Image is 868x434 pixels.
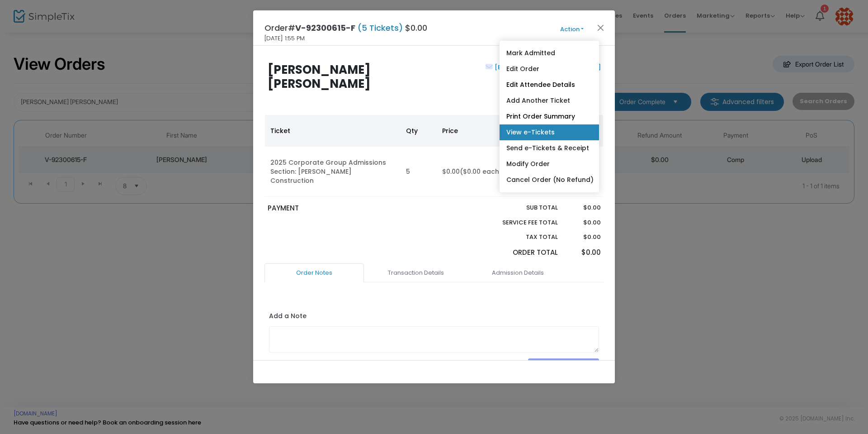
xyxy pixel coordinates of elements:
a: Send e-Tickets & Receipt [500,140,599,156]
p: PAYMENT [268,203,430,214]
a: Order Notes [264,263,364,282]
a: Add Another Ticket [500,93,599,109]
p: $0.00 [566,218,600,227]
a: Edit Order [500,61,599,77]
div: Data table [265,115,603,197]
td: 2025 Corporate Group Admissions Section: [PERSON_NAME] Construction [265,147,401,197]
span: [DATE] 1:55 PM [264,34,305,43]
span: V-92300615-F [295,22,355,33]
a: Admission Details [468,263,567,282]
a: Modify Order [500,156,599,172]
h4: Order# $0.00 [264,22,427,34]
label: Add a Note [269,311,307,323]
a: Print Order Summary [500,109,599,124]
td: $0.00 [437,147,523,197]
p: Sub total [481,203,558,212]
p: $0.00 [566,233,600,242]
button: Close [595,22,607,33]
a: Transaction Details [366,263,466,282]
a: View e-Tickets [500,124,599,140]
span: (5 Tickets) [355,22,405,33]
p: Service Fee Total [481,218,558,227]
p: $0.00 [566,203,600,212]
th: Price [437,115,523,147]
p: Order Total [481,248,558,258]
span: ($0.00 each) [460,167,502,176]
b: [PERSON_NAME] [PERSON_NAME] [268,62,371,92]
a: Cancel Order (No Refund) [500,172,599,188]
th: Qty [401,115,437,147]
a: Mark Admitted [500,45,599,61]
th: Ticket [265,115,401,147]
p: $0.00 [566,248,600,258]
td: 5 [401,147,437,197]
a: Edit Attendee Details [500,77,599,93]
p: Tax Total [481,233,558,242]
button: Action [545,24,599,34]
